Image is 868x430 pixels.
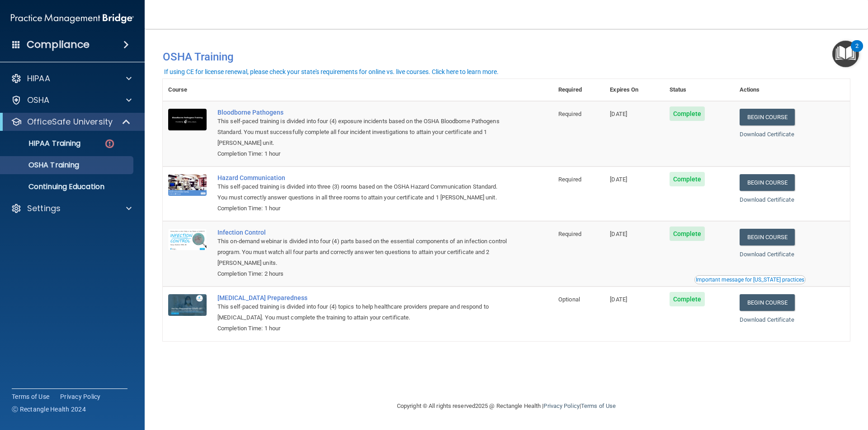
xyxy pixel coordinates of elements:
[11,116,131,127] a: OfficeSafe University
[6,139,80,148] p: HIPAA Training
[604,79,664,101] th: Expires On
[740,251,794,258] a: Download Certificate
[740,174,795,191] a: Begin Course
[27,116,113,127] p: OfficeSafe University
[27,38,90,51] h4: Compliance
[27,95,50,106] p: OSHA
[740,316,794,323] a: Download Certificate
[217,109,508,116] a: Bloodborne Pathogens
[104,138,115,149] img: danger-circle.6113f641.png
[217,236,508,268] div: This on-demand webinar is divided into four (4) parts based on the essential components of an inf...
[610,111,627,117] span: [DATE]
[341,392,671,421] div: Copyright © All rights reserved 2025 @ Rectangle Health | |
[27,73,50,84] p: HIPAA
[664,79,734,101] th: Status
[694,275,806,284] button: Read this if you are a dental practitioner in the state of CA
[217,229,508,236] a: Infection Control
[217,323,508,334] div: Completion Time: 1 hour
[558,296,580,303] span: Optional
[11,73,132,84] a: HIPAA
[553,79,604,101] th: Required
[610,231,627,237] span: [DATE]
[558,231,581,237] span: Required
[217,148,508,159] div: Completion Time: 1 hour
[217,301,508,323] div: This self-paced training is divided into four (4) topics to help healthcare providers prepare and...
[217,116,508,148] div: This self-paced training is divided into four (4) exposure incidents based on the OSHA Bloodborne...
[163,79,212,101] th: Course
[832,41,859,67] button: Open Resource Center, 2 new notifications
[11,9,134,28] img: PMB logo
[740,294,795,311] a: Begin Course
[610,176,627,183] span: [DATE]
[11,95,132,106] a: OSHA
[740,196,794,203] a: Download Certificate
[558,176,581,183] span: Required
[740,131,794,138] a: Download Certificate
[610,296,627,303] span: [DATE]
[581,402,616,409] a: Terms of Use
[12,392,49,401] a: Terms of Use
[670,227,705,241] span: Complete
[217,268,508,279] div: Completion Time: 2 hours
[740,229,795,245] a: Begin Course
[6,182,129,191] p: Continuing Education
[670,172,705,186] span: Complete
[12,405,86,414] span: Ⓒ Rectangle Health 2024
[164,69,499,75] div: If using CE for license renewal, please check your state's requirements for online vs. live cours...
[670,106,705,121] span: Complete
[217,174,508,181] a: Hazard Communication
[217,203,508,214] div: Completion Time: 1 hour
[217,181,508,203] div: This self-paced training is divided into three (3) rooms based on the OSHA Hazard Communication S...
[558,111,581,117] span: Required
[543,402,579,409] a: Privacy Policy
[6,161,79,170] p: OSHA Training
[217,294,508,301] a: [MEDICAL_DATA] Preparedness
[855,46,859,58] div: 2
[60,392,101,401] a: Privacy Policy
[11,203,132,214] a: Settings
[670,292,705,306] span: Complete
[27,203,61,214] p: Settings
[734,79,850,101] th: Actions
[163,67,500,76] button: If using CE for license renewal, please check your state's requirements for online vs. live cours...
[696,277,804,282] div: Important message for [US_STATE] practices
[740,109,795,125] a: Begin Course
[163,51,850,63] h4: OSHA Training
